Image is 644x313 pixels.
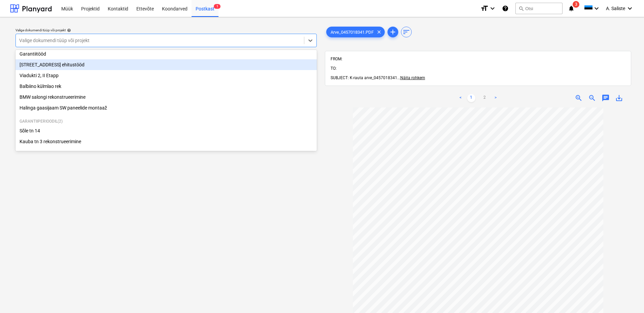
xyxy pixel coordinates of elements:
span: search [518,6,524,11]
span: sort [402,28,410,36]
i: keyboard_arrow_down [626,4,634,12]
button: Otsi [515,3,563,14]
span: help [66,28,71,32]
span: chat [602,94,610,102]
div: Halinga gaasijaam SW paneelide montaaž [15,102,317,113]
i: Abikeskus [502,4,509,12]
i: keyboard_arrow_down [488,4,497,12]
div: Arve_0457018341.PDF [326,27,385,37]
span: Arve_0457018341.PDF [327,30,378,35]
span: 3 [573,1,579,8]
span: Näita rohkem [400,75,425,80]
iframe: Chat Widget [610,281,644,313]
span: A. Saliste [606,6,625,11]
div: BMW salongi rekonstrueerimine [15,92,317,102]
span: save_alt [615,94,623,102]
div: [STREET_ADDRESS] ehitustööd [15,59,317,70]
span: 1 [214,4,221,9]
a: Page 1 is your current page [467,94,475,102]
p: Garantiiperioodil ( 2 ) [20,119,313,124]
span: SUBJECT: K-rauta arve_0457018341 [331,75,397,80]
a: Next page [492,94,500,102]
span: FROM: [331,57,342,61]
div: Balbiino külmlao rek [15,81,317,92]
a: Page 2 [481,94,489,102]
div: Garantiitööd [15,49,317,59]
a: Previous page [456,94,465,102]
span: add [389,28,397,36]
span: zoom_out [588,94,596,102]
div: Kauba tn 3 rekonstrueerimine [15,136,317,147]
div: Maasika tee 7 ehitustööd [15,59,317,70]
div: Viadukti 2, II Etapp [15,70,317,81]
span: ... [397,75,425,80]
div: Valige dokumendi tüüp või projekt [15,28,317,32]
i: format_size [480,4,488,12]
span: zoom_in [575,94,583,102]
div: Sõle tn 14 [15,125,317,136]
span: TO: [331,66,337,71]
i: notifications [568,4,575,12]
span: clear [375,28,383,36]
i: keyboard_arrow_down [592,4,601,12]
